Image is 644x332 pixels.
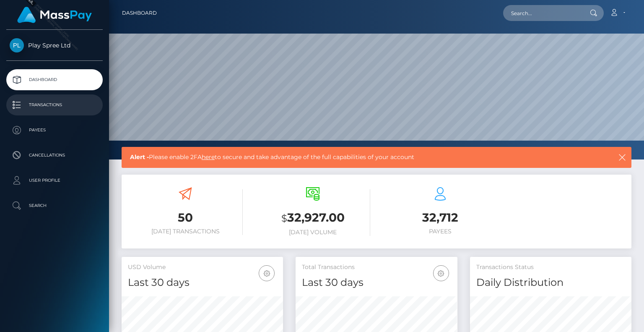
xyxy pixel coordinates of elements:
input: Search... [503,5,582,21]
h5: Total Transactions [302,263,451,272]
a: Cancellations [6,145,103,166]
h6: [DATE] Transactions [128,228,243,235]
span: Play Spree Ltd [6,42,103,49]
p: Search [10,199,99,212]
h6: Payees [383,228,498,235]
span: Please enable 2FA to secure and take advantage of the full capabilities of your account [130,153,569,162]
p: Transactions [10,99,99,111]
h4: Daily Distribution [476,275,625,290]
a: Dashboard [122,4,157,22]
h6: [DATE] Volume [255,229,370,236]
a: Dashboard [6,69,103,90]
small: $ [281,212,287,224]
h3: 32,712 [383,209,498,226]
h4: Last 30 days [302,275,451,290]
a: Search [6,195,103,216]
img: Play Spree Ltd [10,38,24,52]
a: here [202,153,215,161]
a: Transactions [6,94,103,115]
a: Payees [6,120,103,141]
b: Alert - [130,153,149,161]
h5: Transactions Status [476,263,625,272]
p: Payees [10,124,99,136]
h5: USD Volume [128,263,277,272]
h4: Last 30 days [128,275,277,290]
p: Dashboard [10,73,99,86]
p: Cancellations [10,149,99,162]
a: User Profile [6,170,103,191]
h3: 50 [128,209,243,226]
h3: 32,927.00 [255,209,370,227]
p: User Profile [10,174,99,187]
img: MassPay Logo [17,7,92,23]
